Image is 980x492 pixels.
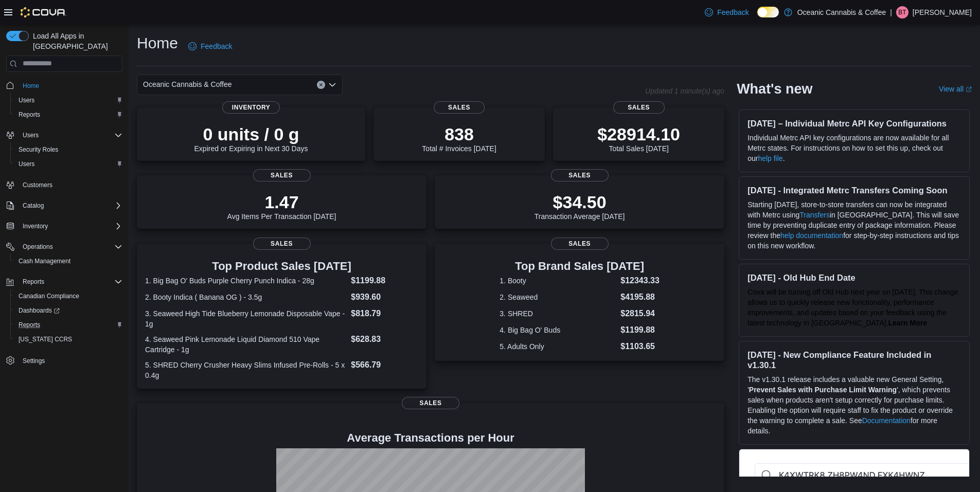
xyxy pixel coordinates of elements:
[19,321,40,329] span: Reports
[2,177,127,192] button: Customers
[14,158,122,170] span: Users
[551,169,609,181] span: Sales
[14,255,122,267] span: Cash Management
[402,397,459,409] span: Sales
[10,107,127,122] button: Reports
[14,158,39,170] a: Users
[351,307,418,320] dd: $818.79
[747,185,961,195] h3: [DATE] - Integrated Metrc Transfers Coming Soon
[143,78,232,90] span: Oceanic Cannabis & Coffee
[10,157,127,171] button: Users
[14,108,122,121] span: Reports
[898,6,906,19] span: BT
[19,79,122,92] span: Home
[613,101,665,114] span: Sales
[201,41,232,51] span: Feedback
[14,333,76,345] a: [US_STATE] CCRS
[19,292,79,300] span: Canadian Compliance
[253,238,311,250] span: Sales
[19,80,43,92] a: Home
[896,6,908,19] div: Blake Taylor
[145,260,418,272] h3: Top Product Sales [DATE]
[137,33,178,53] h1: Home
[19,354,122,367] span: Settings
[23,202,44,210] span: Catalog
[23,131,39,139] span: Users
[14,290,83,302] a: Canadian Compliance
[717,7,749,17] span: Feedback
[19,335,72,343] span: [US_STATE] CCRS
[145,292,347,302] dt: 2. Booty Indica ( Banana OG ) - 3.5g
[747,288,958,327] span: Cova will be turning off Old Hub next year on [DATE]. This change allows us to quickly release ne...
[620,324,660,336] dd: $1199.88
[145,432,716,444] h4: Average Transactions per Hour
[351,291,418,303] dd: $939.60
[19,257,70,265] span: Cash Management
[351,333,418,345] dd: $628.83
[2,353,127,368] button: Settings
[23,357,45,365] span: Settings
[2,240,127,254] button: Operations
[10,289,127,303] button: Canadian Compliance
[194,124,308,144] p: 0 units / 0 g
[222,101,280,114] span: Inventory
[747,272,961,283] h3: [DATE] - Old Hub End Date
[19,241,122,253] span: Operations
[145,360,347,380] dt: 5. SHRED Cherry Crusher Heavy Slims Infused Pre-Rolls - 5 x 0.4g
[10,254,127,268] button: Cash Management
[19,199,48,212] button: Catalog
[14,333,122,345] span: Washington CCRS
[799,211,830,219] a: Transfers
[14,108,44,121] a: Reports
[351,275,418,287] dd: $1199.88
[19,220,122,232] span: Inventory
[19,306,60,315] span: Dashboards
[23,222,48,230] span: Inventory
[14,304,122,317] span: Dashboards
[19,160,34,168] span: Users
[551,238,609,250] span: Sales
[14,143,122,156] span: Security Roles
[14,319,122,331] span: Reports
[19,179,57,191] a: Customers
[620,275,660,287] dd: $12343.33
[227,192,336,221] div: Avg Items Per Transaction [DATE]
[14,255,75,267] a: Cash Management
[19,199,122,212] span: Catalog
[10,142,127,157] button: Security Roles
[19,96,34,104] span: Users
[19,220,52,232] button: Inventory
[23,243,53,251] span: Operations
[19,111,40,119] span: Reports
[351,359,418,371] dd: $566.79
[597,124,680,153] div: Total Sales [DATE]
[2,198,127,213] button: Catalog
[2,219,127,233] button: Inventory
[701,2,753,23] a: Feedback
[21,7,66,17] img: Cova
[422,124,496,153] div: Total # Invoices [DATE]
[19,129,122,141] span: Users
[23,82,39,90] span: Home
[10,318,127,332] button: Reports
[19,178,122,191] span: Customers
[317,81,325,89] button: Clear input
[19,355,49,367] a: Settings
[14,94,122,106] span: Users
[597,124,680,144] p: $28914.10
[747,374,961,436] p: The v1.30.1 release includes a valuable new General Setting, ' ', which prevents sales when produ...
[29,31,122,51] span: Load All Apps in [GEOGRAPHIC_DATA]
[534,192,625,221] div: Transaction Average [DATE]
[194,124,308,153] div: Expired or Expiring in Next 30 Days
[500,325,616,335] dt: 4. Big Bag O' Buds
[10,332,127,347] button: [US_STATE] CCRS
[14,290,122,302] span: Canadian Compliance
[747,199,961,251] p: Starting [DATE], store-to-store transfers can now be integrated with Metrc using in [GEOGRAPHIC_D...
[145,334,347,355] dt: 4. Seaweed Pink Lemonade Liquid Diamond 510 Vape Cartridge - 1g
[19,276,122,288] span: Reports
[500,276,616,286] dt: 1. Booty
[2,78,127,93] button: Home
[434,101,485,114] span: Sales
[913,6,972,19] p: [PERSON_NAME]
